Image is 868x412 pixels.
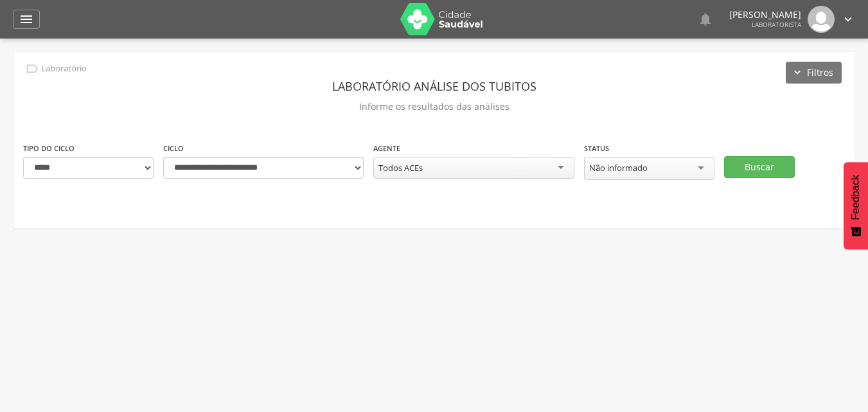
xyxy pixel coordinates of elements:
[19,12,34,27] i: 
[724,156,795,178] button: Buscar
[23,75,845,98] header: Laboratório análise dos tubitos
[589,162,648,174] div: Não informado
[841,12,855,26] i: 
[752,20,801,29] span: Laboratorista
[163,143,184,154] label: Ciclo
[41,64,87,74] p: Laboratório
[850,175,862,220] span: Feedback
[378,162,423,174] div: Todos ACEs
[729,10,801,19] p: [PERSON_NAME]
[698,12,713,27] i: 
[23,143,75,154] label: Tipo do ciclo
[698,6,713,33] a: 
[841,6,855,33] a: 
[786,62,842,84] button: Filtros
[373,143,400,154] label: Agente
[23,98,845,116] p: Informe os resultados das análises
[13,10,40,29] a: 
[25,62,39,76] i: 
[584,143,609,154] label: Status
[844,162,868,249] button: Feedback - Mostrar pesquisa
